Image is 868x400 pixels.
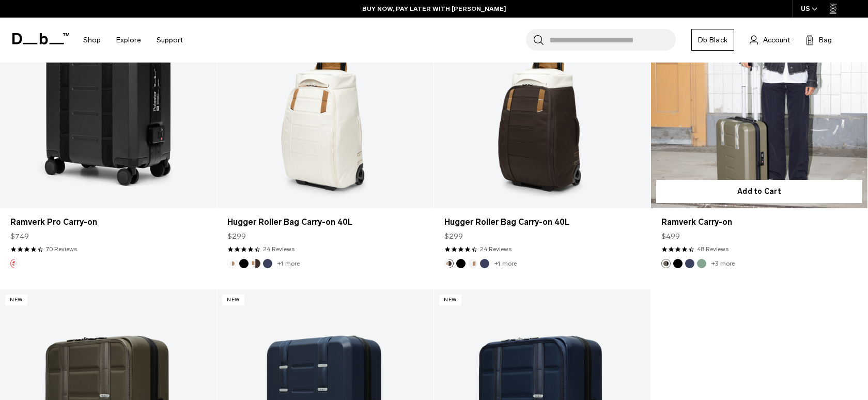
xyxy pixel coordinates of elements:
button: Oatmilk [468,259,477,268]
button: Cappuccino [444,259,454,268]
button: Add to Cart [656,180,862,203]
a: 24 reviews [263,244,295,254]
a: +3 more [711,260,735,267]
a: Support [157,22,183,58]
a: Account [750,34,790,46]
a: +1 more [277,260,300,267]
a: Ramverk Carry-on [661,216,857,228]
p: New [5,295,27,305]
a: Db Black [691,29,734,51]
a: Shop [83,22,101,58]
p: New [222,295,244,305]
a: Hugger Roller Bag Carry-on 40L [444,216,640,228]
button: Black Out [456,259,466,268]
button: Forest Green [661,259,671,268]
button: Polestar Edt. [10,259,20,268]
button: Black Out [673,259,683,268]
button: Cappuccino [251,259,260,268]
button: Black Out [239,259,249,268]
nav: Main Navigation [75,18,191,63]
button: Blue Hour [480,259,489,268]
span: $299 [227,231,246,242]
span: $299 [444,231,463,242]
a: BUY NOW, PAY LATER WITH [PERSON_NAME] [362,4,506,13]
span: $749 [10,231,29,242]
a: +1 more [494,260,517,267]
a: Ramverk Pro Carry-on [10,216,206,228]
button: Green Ray [697,259,706,268]
p: New [439,295,461,305]
a: 24 reviews [480,244,512,254]
a: 70 reviews [46,244,77,254]
a: Hugger Roller Bag Carry-on 40L [227,216,423,228]
button: Blue Hour [263,259,272,268]
button: Bag [805,34,832,46]
span: Bag [819,35,832,45]
span: $499 [661,231,680,242]
a: 48 reviews [697,244,729,254]
span: Account [763,35,790,45]
a: Explore [116,22,141,58]
button: Blue Hour [685,259,694,268]
button: Oatmilk [227,259,237,268]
